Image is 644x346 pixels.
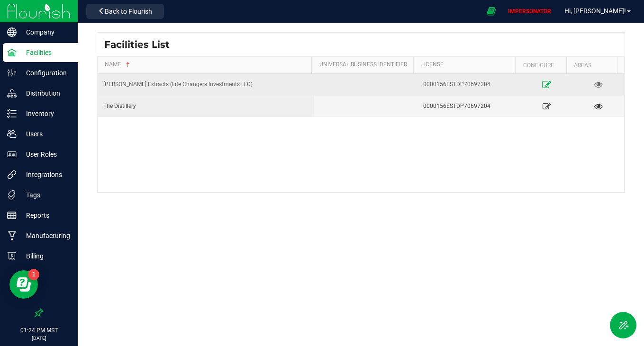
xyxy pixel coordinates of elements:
inline-svg: Users [7,129,17,139]
inline-svg: Manufacturing [7,231,17,240]
div: The Distillery [103,102,308,111]
span: Facilities List [104,37,170,52]
inline-svg: Billing [7,251,17,261]
span: Open Ecommerce Menu [481,2,502,20]
a: Name [105,61,308,69]
a: License [421,61,512,69]
inline-svg: Facilities [7,48,17,57]
inline-svg: Inventory [7,109,17,118]
p: Company [17,27,73,38]
div: [PERSON_NAME] Extracts (Life Changers Investments LLC) [103,80,308,89]
div: 0000156ESTDP70697204 [423,80,515,89]
p: User Roles [17,149,73,160]
inline-svg: User Roles [7,150,17,159]
button: Toggle Menu [610,312,636,338]
iframe: Resource center [9,270,38,299]
inline-svg: Company [7,27,17,37]
p: Integrations [17,169,73,180]
p: Tags [17,189,73,201]
p: Inventory [17,108,73,119]
button: Back to Flourish [86,4,164,19]
p: [DATE] [4,335,73,342]
span: Hi, [PERSON_NAME]! [564,7,626,15]
p: Distribution [17,88,73,99]
th: Configure [515,57,566,74]
a: Universal Business Identifier [319,61,410,69]
p: Billing [17,250,73,262]
p: Facilities [17,47,73,58]
inline-svg: Tags [7,190,17,200]
inline-svg: Configuration [7,68,17,78]
th: Areas [566,57,617,74]
p: Configuration [17,67,73,79]
inline-svg: Integrations [7,170,17,179]
iframe: Resource center unread badge [28,269,39,280]
p: Manufacturing [17,230,73,241]
inline-svg: Distribution [7,89,17,98]
div: 0000156ESTDP70697204 [423,102,515,111]
p: 01:24 PM MST [4,326,73,335]
label: Pin the sidebar to full width on large screens [34,308,44,318]
p: Users [17,128,73,140]
inline-svg: Reports [7,211,17,220]
p: IMPERSONATOR [504,7,555,16]
p: Reports [17,210,73,221]
span: Back to Flourish [105,8,152,15]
